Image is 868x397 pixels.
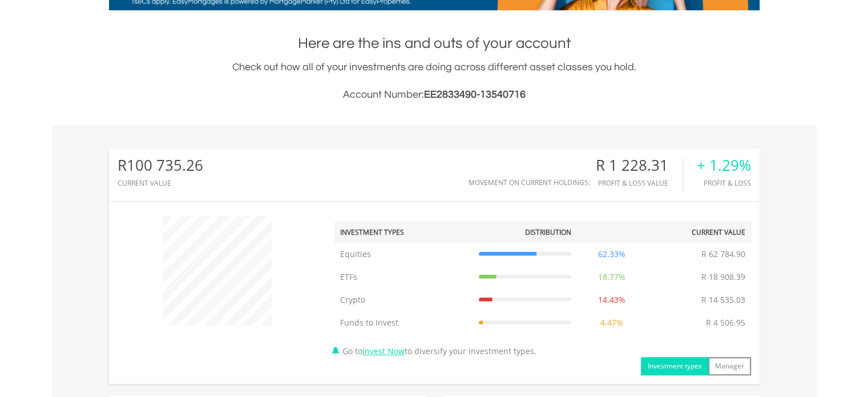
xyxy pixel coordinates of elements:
[696,288,751,311] td: R 14 535.03
[708,357,751,375] button: Manager
[697,157,751,174] div: + 1.29%
[326,210,760,375] div: Go to to diversify your investment types.
[424,89,526,100] span: EE2833490-13540716
[525,227,571,237] div: Distribution
[334,311,473,334] td: Funds to Invest
[596,157,683,174] div: R 1 228.31
[334,243,473,266] td: Equities
[647,222,751,243] th: Current Value
[118,157,203,174] div: R100 735.26
[109,87,760,103] h3: Account Number:
[577,243,647,266] td: 62.33%
[700,311,751,334] td: R 4 506.95
[696,243,751,266] td: R 62 784.90
[697,179,751,187] div: Profit & Loss
[577,288,647,311] td: 14.43%
[362,346,405,356] a: Invest Now
[696,266,751,288] td: R 18 908.39
[469,179,590,186] div: Movement on Current Holdings:
[577,266,647,288] td: 18.77%
[334,288,473,311] td: Crypto
[334,222,473,243] th: Investment Types
[641,357,709,375] button: Investment types
[596,179,683,187] div: Profit & Loss Value
[577,311,647,334] td: 4.47%
[109,59,760,103] div: Check out how all of your investments are doing across different asset classes you hold.
[118,179,203,187] div: CURRENT VALUE
[334,266,473,288] td: ETFs
[109,33,760,54] h1: Here are the ins and outs of your account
